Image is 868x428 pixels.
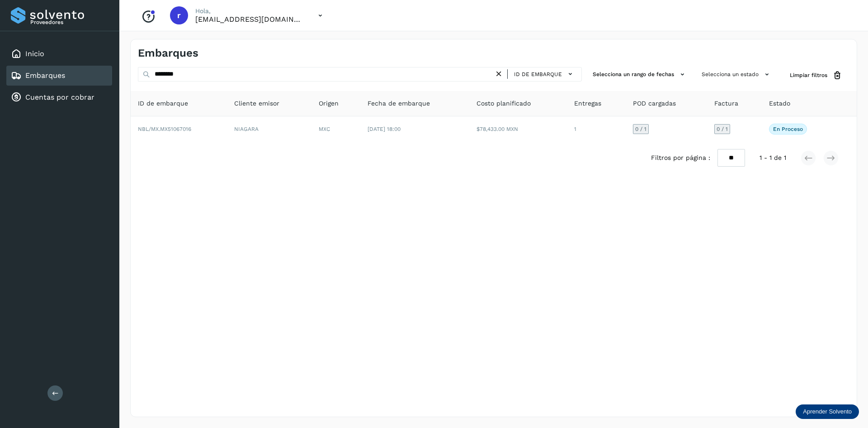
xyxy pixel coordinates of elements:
[195,7,304,15] p: Hola,
[714,99,738,108] span: Factura
[511,67,578,81] button: ID de embarque
[803,408,852,415] p: Aprender Solvento
[30,19,108,25] p: Proveedores
[368,99,430,108] span: Fecha de embarque
[698,67,775,82] button: Selecciona un estado
[138,47,198,60] h4: Embarques
[311,116,360,142] td: MXC
[476,99,531,108] span: Costo planificado
[138,126,191,132] span: NBL/MX.MX51067016
[651,153,710,163] span: Filtros por página :
[514,70,562,78] span: ID de embarque
[469,116,567,142] td: $78,433.00 MXN
[773,126,803,132] p: En proceso
[574,99,601,108] span: Entregas
[769,99,790,108] span: Estado
[717,126,728,132] span: 0 / 1
[368,126,401,132] span: [DATE] 18:00
[633,99,676,108] span: POD cargadas
[790,71,827,79] span: Limpiar filtros
[195,15,304,24] p: romanreyes@tumsa.com.mx
[319,99,339,108] span: Origen
[635,126,646,132] span: 0 / 1
[25,71,65,80] a: Embarques
[796,404,859,419] div: Aprender Solvento
[6,66,112,86] div: Embarques
[25,93,94,101] a: Cuentas por cobrar
[234,99,279,108] span: Cliente emisor
[567,116,626,142] td: 1
[6,87,112,107] div: Cuentas por cobrar
[25,49,44,58] a: Inicio
[138,99,188,108] span: ID de embarque
[6,44,112,64] div: Inicio
[783,67,849,84] button: Limpiar filtros
[759,153,786,163] span: 1 - 1 de 1
[227,116,311,142] td: NIAGARA
[589,67,691,82] button: Selecciona un rango de fechas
